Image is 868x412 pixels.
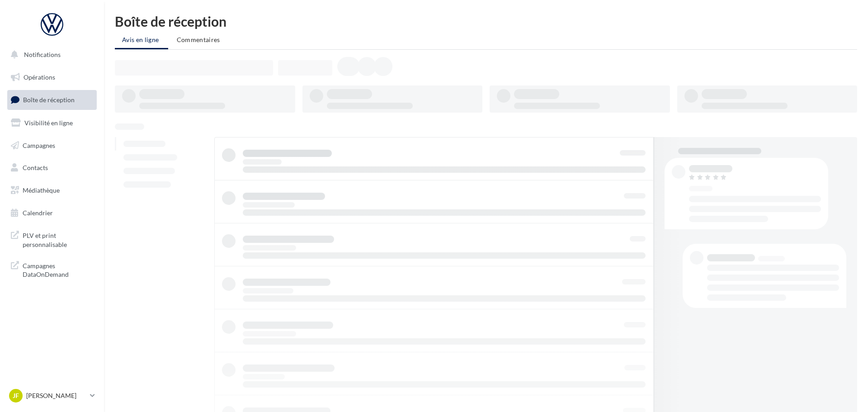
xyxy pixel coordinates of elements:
[5,158,99,177] a: Contacts
[13,391,19,400] span: JF
[23,164,48,171] span: Contacts
[5,114,99,133] a: Visibilité en ligne
[24,119,73,127] span: Visibilité en ligne
[5,226,99,252] a: PLV et print personnalisable
[23,229,93,249] span: PLV et print personnalisable
[24,73,55,81] span: Opérations
[5,256,99,283] a: Campagnes DataOnDemand
[26,391,86,400] p: [PERSON_NAME]
[23,209,53,217] span: Calendrier
[23,96,75,104] span: Boîte de réception
[7,387,97,404] a: JF [PERSON_NAME]
[115,14,857,28] div: Boîte de réception
[23,186,60,194] span: Médiathèque
[23,141,55,149] span: Campagnes
[5,45,95,64] button: Notifications
[5,68,99,87] a: Opérations
[23,260,93,279] span: Campagnes DataOnDemand
[177,36,220,43] span: Commentaires
[5,90,99,109] a: Boîte de réception
[24,51,61,58] span: Notifications
[5,204,99,223] a: Calendrier
[5,136,99,155] a: Campagnes
[5,181,99,200] a: Médiathèque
